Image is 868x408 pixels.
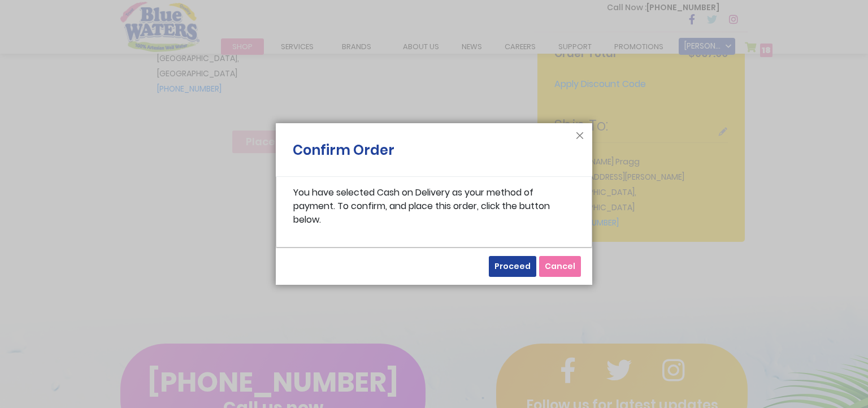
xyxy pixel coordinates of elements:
p: You have selected Cash on Delivery as your method of payment. To confirm, and place this order, c... [293,186,575,227]
span: Proceed [494,261,531,272]
button: Cancel [539,256,581,277]
span: Cancel [545,261,575,272]
h1: Confirm Order [293,140,394,166]
button: Proceed [489,256,536,277]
